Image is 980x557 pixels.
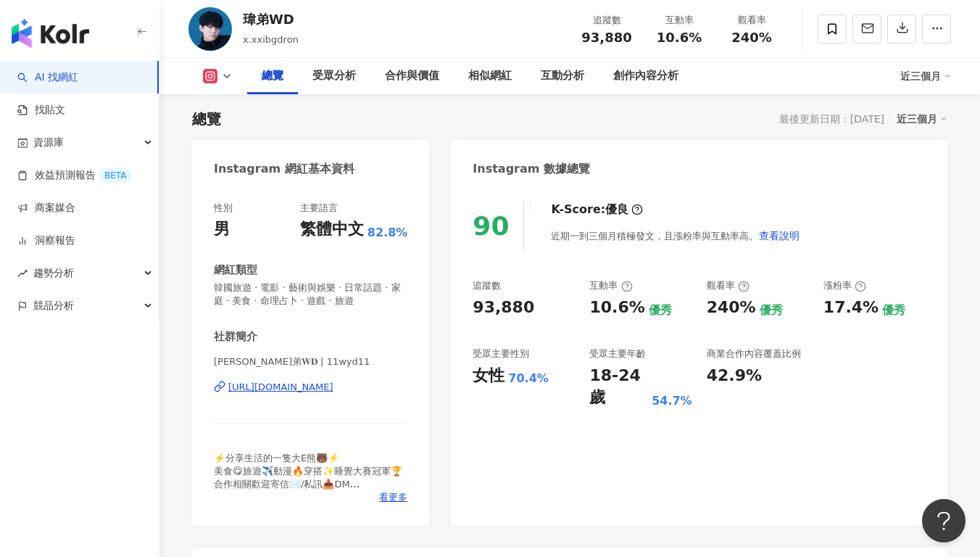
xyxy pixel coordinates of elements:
[649,302,672,318] div: 優秀
[17,70,78,85] a: searchAI 找網紅
[214,263,257,278] div: 網紅類型
[17,168,132,183] a: 效益預測報告BETA
[192,109,221,129] div: 總覽
[17,268,28,278] span: rise
[707,279,749,292] div: 觀看率
[243,10,299,28] div: 瑋弟WD
[882,302,905,318] div: 優秀
[652,393,692,409] div: 54.7%
[468,67,512,85] div: 相似網紅
[228,381,333,394] div: [URL][DOMAIN_NAME]
[823,279,866,292] div: 漲粉率
[724,13,779,28] div: 觀看率
[922,499,966,542] iframe: Help Scout Beacon - Open
[17,201,75,215] a: 商案媒合
[33,126,64,159] span: 資源庫
[262,67,283,85] div: 總覽
[300,218,364,241] div: 繁體中文
[823,297,879,319] div: 17.4%
[214,281,407,308] span: 韓國旅遊 · 電影 · 藝術與娛樂 · 日常話題 · 家庭 · 美食 · 命理占卜 · 遊戲 · 旅遊
[188,7,232,51] img: KOL Avatar
[613,67,678,85] div: 創作內容分析
[214,453,402,516] span: ⚡️分享生活的一隻大E熊🐻⚡️ 美食😋旅遊✈️動漫🔥穿搭✨睡覺大賽冠軍🏆 合作相關歡迎寄信✉️/私訊📥DM Work📪[EMAIL_ADDRESS][DOMAIN_NAME]
[897,110,947,128] div: 近三個月
[589,297,644,319] div: 10.6%
[243,34,299,45] span: x.xxibgdron
[214,202,233,215] div: 性別
[760,302,783,318] div: 優秀
[551,221,800,250] div: 近期一到三個月積極發文，且漲粉率與互動率高。
[12,19,89,48] img: logo
[473,347,529,360] div: 受眾主要性別
[589,365,648,410] div: 18-24 歲
[779,113,884,125] div: 最後更新日期：[DATE]
[473,365,504,387] div: 女性
[707,365,762,387] div: 42.9%
[758,221,800,250] button: 查看說明
[589,347,646,360] div: 受眾主要年齡
[33,289,74,322] span: 競品分析
[731,30,772,45] span: 240%
[759,230,800,242] span: 查看說明
[589,279,632,292] div: 互動率
[33,257,74,289] span: 趨勢分析
[367,225,408,241] span: 82.8%
[214,161,354,177] div: Instagram 網紅基本資料
[17,234,75,248] a: 洞察報告
[657,30,702,45] span: 10.6%
[605,202,628,218] div: 優良
[473,279,501,292] div: 追蹤數
[385,67,439,85] div: 合作與價值
[214,218,230,241] div: 男
[379,491,407,504] span: 看更多
[473,161,590,177] div: Instagram 數據總覽
[214,355,407,368] span: [PERSON_NAME]弟𝐖𝐃 | 11wyd11
[541,67,584,85] div: 互動分析
[508,371,549,387] div: 70.4%
[17,103,65,117] a: 找貼文
[707,347,801,360] div: 商業合作內容覆蓋比例
[652,13,707,28] div: 互動率
[579,13,634,28] div: 追蹤數
[581,30,631,45] span: 93,880
[473,211,509,241] div: 90
[312,67,356,85] div: 受眾分析
[214,381,407,394] a: [URL][DOMAIN_NAME]
[214,329,257,344] div: 社群簡介
[300,202,338,215] div: 主要語言
[707,297,756,319] div: 240%
[551,202,643,218] div: K-Score :
[473,297,534,319] div: 93,880
[900,65,951,88] div: 近三個月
